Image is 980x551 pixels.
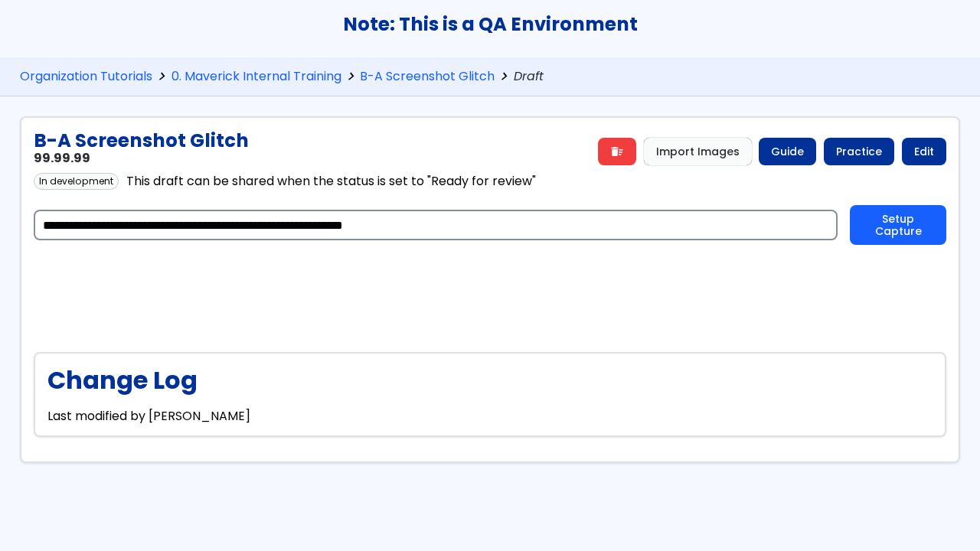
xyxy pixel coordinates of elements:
div: This draft can be shared when the status is set to "Ready for review" [126,174,536,188]
h3: 99.99.99 [34,152,249,165]
div: In development [34,173,119,190]
span: chevron_right [341,70,361,84]
h2: B-A Screenshot Glitch [34,130,249,152]
div: Last modified by [PERSON_NAME] [34,352,946,437]
button: Setup Capture [850,205,946,245]
a: delete_sweep [598,138,636,165]
a: 0. Maverick Internal Training [171,70,341,84]
a: B-A Screenshot Glitch [360,70,495,84]
a: Practice [824,138,894,165]
span: Draft [514,70,547,84]
a: Guide [759,138,816,165]
span: chevron_right [495,70,514,84]
span: chevron_right [152,70,171,84]
button: Import Images [644,138,752,165]
a: Organization Tutorials [20,70,152,84]
h2: Change Log [47,366,933,394]
span: delete_sweep [610,145,624,158]
a: Edit [902,138,946,165]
